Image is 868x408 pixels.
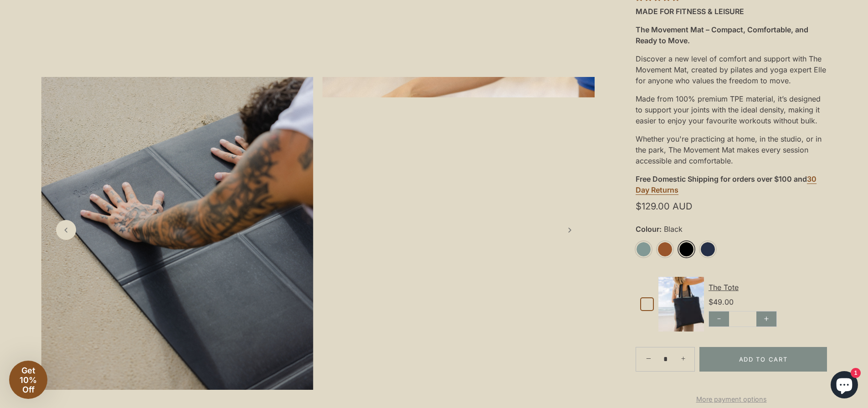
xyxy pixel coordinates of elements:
[658,277,704,331] img: Default Title
[636,203,692,210] span: $129.00 AUD
[636,7,744,16] strong: MADE FOR FITNESS & LEISURE
[657,241,673,257] a: Rust
[636,90,827,130] div: Made from 100% premium TPE material, it’s designed to support your joints with the ideal density,...
[56,220,76,240] a: Previous slide
[709,282,822,293] div: The Tote
[662,225,683,234] span: Black
[678,241,694,257] a: Black
[700,241,716,257] a: Midnight
[636,20,827,50] div: The Movement Mat – Compact, Comfortable, and Ready to Move.
[699,347,827,372] button: Add to Cart
[828,371,861,401] inbox-online-store-chat: Shopify online store chat
[636,174,807,184] strong: Free Domestic Shipping for orders over $100 and
[20,366,37,394] span: Get 10% Off
[637,348,657,368] a: −
[636,241,652,257] a: Sage
[9,361,47,399] div: Get 10% Off
[674,349,694,369] a: +
[636,130,827,170] div: Whether you're practicing at home, in the studio, or in the park, The Movement Mat makes every se...
[636,394,827,405] a: More payment options
[636,50,827,90] div: Discover a new level of comfort and support with The Movement Mat, created by pilates and yoga ex...
[709,297,734,306] span: $49.00
[658,347,673,372] input: Quantity
[636,225,827,234] label: Colour:
[560,220,580,240] a: Next slide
